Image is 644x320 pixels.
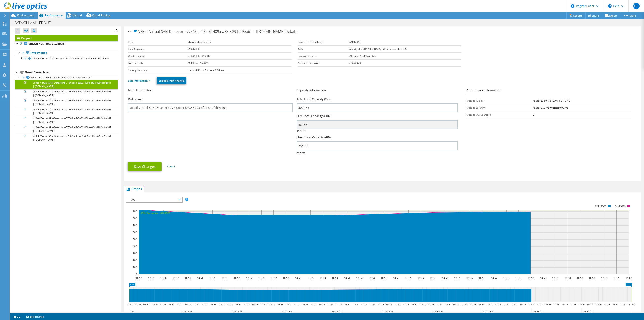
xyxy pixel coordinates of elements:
text: 10:58 [552,276,558,280]
text: 100 [133,266,137,269]
label: Total Capacity [128,47,188,51]
text: 10:52 [246,276,252,280]
text: 10:55 [418,276,424,280]
text: 10:59 [577,276,583,280]
b: MTNGH_AML-FRAUD on [DATE] [29,42,65,46]
text: 10:58 [540,276,546,280]
b: 0% reads / 100% writes [349,54,376,58]
text: 10:51 [209,276,216,280]
text: 10:54 [352,303,359,306]
text: 11:00 [629,303,635,306]
a: 2 [11,314,23,319]
text: 10:50 [136,276,142,280]
text: 10:52 [227,303,233,306]
b: 2 [533,113,534,116]
text: 10:58 [528,303,535,306]
text: 10:51 [185,303,191,306]
text: 10:59 [612,303,618,306]
b: 293.42 TiB [188,47,200,51]
text: 10:56 [428,303,434,306]
a: Less Information [128,79,151,82]
text: 10:58 [570,303,576,306]
a: Save Changes [128,162,162,171]
text: 10:52 [270,276,277,280]
span: VxRail-Virtual-SAN-Datastore-77863ce4-8a02-409a-af0c-629fbb9eb61 | [DOMAIN_NAME] [133,29,284,34]
text: 10:56 [442,276,448,280]
td: Average Queue Depth: [466,111,533,118]
b: Shared Cluster Disk [188,40,211,44]
a: VxRail-Virtual-SAN-Cluster-77863ce4-8a02-409a-af0c-629fbb9eb61b [15,56,118,61]
a: VxRail-Virtual-SAN-Datastore-77863ce4-8a02-409a-af0c-629fbb9eb61 | [DOMAIN_NAME] [15,89,118,98]
text: 10:53 [319,303,325,306]
text: 10:50 [126,303,132,306]
text: 10:51 [185,276,191,280]
span: IOPS [128,197,180,202]
b: reads: 29.60 KiB / writes: 3.70 KiB [533,99,570,102]
text: 10:51 [218,303,225,306]
text: 10:51 [222,276,228,280]
text: 10:51 [197,276,203,280]
text: 10:54 [356,276,362,280]
text: 10:53 [283,276,289,280]
a: Share [585,12,602,19]
label: Type [128,40,188,44]
text: 10:55 [402,303,409,306]
span: VxRail-Virtual-SAN-Cluster-77863ce4-8a02-409a-af0c-629fbb9eb61b [33,57,109,60]
text: 10:51 [202,303,208,306]
text: 10:55 [393,276,399,280]
span: Graphs [126,187,142,191]
span: BF [633,3,640,9]
text: 900 [133,210,137,213]
label: Used Capacity [128,54,188,58]
a: MTNGH_AML-FRAUD on [DATE] [15,41,118,47]
a: VxRail-Virtual-SAN-Datastore-77863ce4-8a02-409a-af0c-629fbb9eb61 | [DOMAIN_NAME] [15,116,118,125]
b: 248.34 TiB - 84.64% [188,54,210,58]
label: Free Capacity [128,61,188,65]
text: 10:52 [235,303,241,306]
a: Project Notes [23,314,47,319]
text: 10:57 [515,276,522,280]
a: Cancel [167,165,175,168]
text: 10:58 [562,303,568,306]
text: 10:56 [444,303,451,306]
a: VxRail-Virtual-SAN-Datastore-77863ce4-8a02-409a-af0c-629fbb9eb61 | [DOMAIN_NAME] [15,134,118,142]
text: 10:55 [411,303,417,306]
h3: Capacity Information [297,88,458,94]
b: reads: 0.90 ms / writes: 0.90 ms [188,68,224,72]
text: 10:57 [511,303,518,306]
text: 10:50 [135,303,141,306]
text: 400 [133,245,137,248]
td: Average Latency: [466,104,533,111]
span: Environment [17,13,35,17]
div: 15.36% [297,114,458,133]
text: 10:58 [553,303,559,306]
text: 10:53 [307,276,314,280]
text: 10:53 [294,303,300,306]
text: 10:52 [258,276,265,280]
text: 10:50 [160,303,166,306]
text: 10:50 [151,303,158,306]
text: 700 [133,224,137,227]
text: 10:53 [285,303,292,306]
text: 10:54 [344,276,350,280]
text: 10:59 [578,303,585,306]
text: 10:56 [466,276,473,280]
label: Read/Write Ratio [298,54,349,58]
a: Reports [566,12,586,19]
a: VxRail-Virtual-SAN-Datastore-77863ce4-8a02-409a-af0c-629fbb9eb61 | [DOMAIN_NAME] [15,80,118,89]
text: 10:55 [381,276,387,280]
td: Average IO Size: [466,97,533,104]
label: Average Latency [128,68,188,72]
text: 10:59 [604,303,610,306]
text: 10:54 [368,276,375,280]
a: Project [15,35,118,41]
text: 10:54 [332,276,338,280]
text: 10:54 [344,303,350,306]
text: 10:58 [545,303,551,306]
b: 926 at [GEOGRAPHIC_DATA], 95th Percentile = 926 [349,47,407,51]
text: 10:53 [311,303,317,306]
label: Free Local Capacity (GiB): [297,114,330,118]
text: 11:00 [626,276,632,280]
text: 10:55 [394,303,400,306]
label: Total Local Capacity (GiB): [297,97,331,101]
